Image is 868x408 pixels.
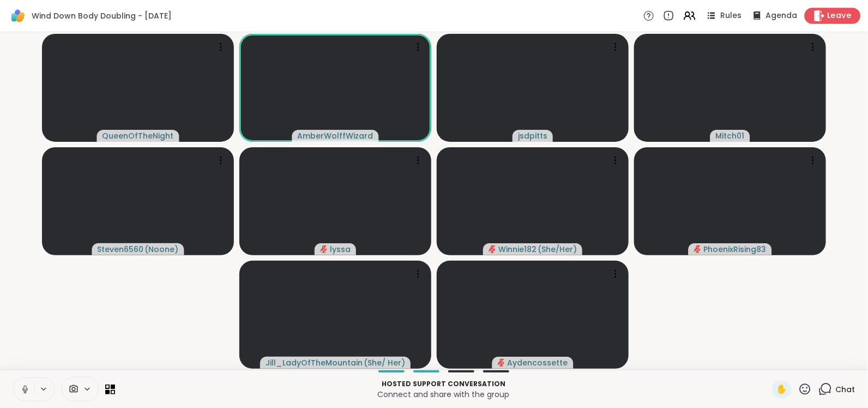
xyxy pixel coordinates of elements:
span: ( She/Her ) [538,244,577,255]
span: AmberWolffWizard [298,130,373,141]
span: QueenOfTheNight [103,130,174,141]
span: Wind Down Body Doubling - [DATE] [32,10,172,21]
span: Chat [835,384,855,395]
span: Mitch01 [716,130,745,141]
span: Agenda [765,10,797,21]
span: ✋ [776,383,787,396]
span: Aydencossette [508,357,568,368]
img: ShareWell Logomark [9,7,27,25]
span: jsdpitts [518,130,547,141]
span: audio-muted [489,245,496,253]
span: audio-muted [498,359,505,367]
span: Steven6560 [98,244,144,255]
span: ( She/ Her ) [364,357,405,368]
span: audio-muted [320,245,328,253]
span: audio-muted [694,245,702,253]
span: lyssa [330,244,351,255]
span: PhoenixRising83 [704,244,767,255]
span: Winnie182 [498,244,537,255]
p: Connect and share with the group [122,389,765,400]
span: Rules [720,10,742,21]
span: Leave [828,10,852,22]
p: Hosted support conversation [122,379,765,389]
span: ( Noone ) [145,244,179,255]
span: Jill_LadyOfTheMountain [266,357,363,368]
